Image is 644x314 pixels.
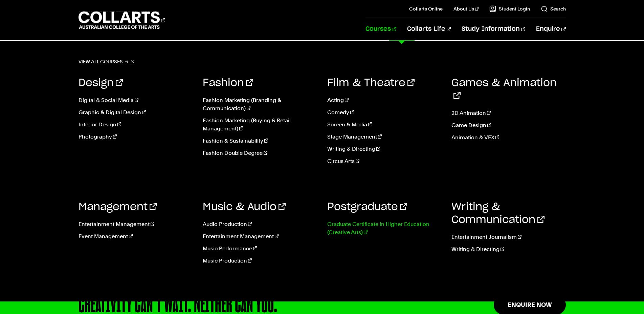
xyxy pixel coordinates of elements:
a: Management [79,202,157,212]
a: Search [541,5,566,12]
a: Fashion [203,78,253,88]
a: Acting [327,96,442,104]
a: Graphic & Digital Design [79,108,193,117]
a: Fashion Marketing (Branding & Communication) [203,96,317,112]
a: Fashion Marketing (Buying & Retail Management) [203,117,317,133]
a: Photography [79,133,193,141]
a: Music & Audio [203,202,286,212]
div: Go to homepage [79,11,165,30]
a: Writing & Directing [451,245,566,253]
a: Entertainment Journalism [451,233,566,241]
a: Interior Design [79,121,193,129]
a: Circus Arts [327,157,442,165]
a: View all courses [79,57,135,66]
a: Courses [365,18,396,40]
a: Screen & Media [327,121,442,129]
a: Graduate Certificate in Higher Education (Creative Arts) [327,220,442,236]
a: Stage Management [327,133,442,141]
a: Study Information [462,18,525,40]
a: Digital & Social Media [79,96,193,104]
a: Film & Theatre [327,78,415,88]
a: Entertainment Management [203,232,317,240]
a: Design [79,78,123,88]
a: Collarts Online [409,5,443,12]
a: Animation & VFX [451,133,566,142]
a: Event Management [79,232,193,240]
a: Enquire [536,18,565,40]
a: Fashion Double Degree [203,149,317,157]
a: Student Login [489,5,530,12]
a: Game Design [451,121,566,129]
a: Entertainment Management [79,220,193,228]
a: Audio Production [203,220,317,228]
a: 2D Animation [451,109,566,117]
a: Postgraduate [327,202,407,212]
a: Music Production [203,257,317,265]
a: Games & Animation [451,78,557,101]
a: Writing & Communication [451,202,545,225]
a: Collarts Life [407,18,451,40]
a: Writing & Directing [327,145,442,153]
a: About Us [453,5,479,12]
a: Comedy [327,108,442,117]
a: Music Performance [203,245,317,253]
a: Fashion & Sustainability [203,137,317,145]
